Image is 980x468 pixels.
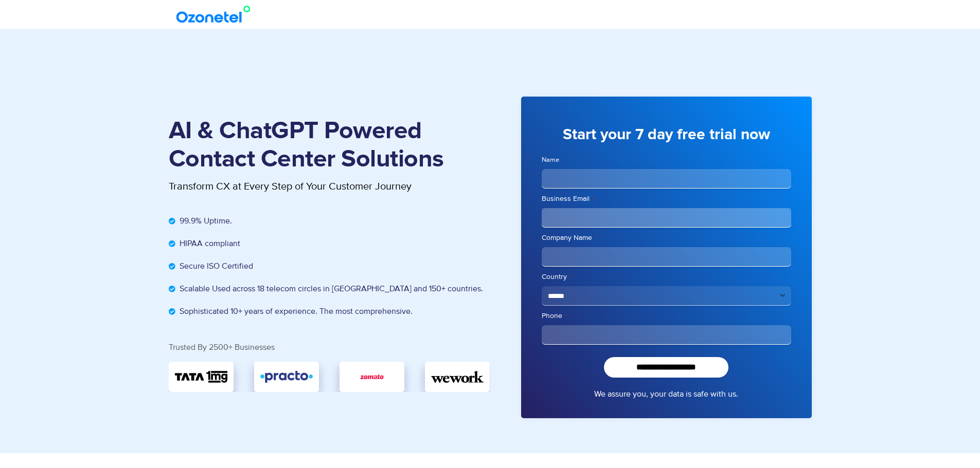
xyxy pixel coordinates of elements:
[177,215,232,227] span: 99.9% Uptime.
[542,125,791,145] h3: Start your 7 day free trial now
[175,368,227,386] img: TATA_1mg_Logo.svg
[169,117,490,174] h1: AI & ChatGPT Powered Contact Center Solutions
[542,194,791,204] label: Business Email
[542,311,791,321] label: Phone
[542,155,791,165] label: Name
[177,283,483,295] span: Scalable Used across 18 telecom circles in [GEOGRAPHIC_DATA] and 150+ countries.
[254,362,319,392] div: 2 / 5
[542,233,791,243] label: Company Name
[340,362,404,392] div: 3 / 5
[169,362,234,392] div: 1 / 5
[169,343,490,351] div: Trusted By 2500+ Businesses
[177,260,253,272] span: Secure ISO Certified
[425,362,490,392] div: 4 / 5
[594,388,738,400] a: We assure you, your data is safe with us.
[177,305,413,317] span: Sophisticated 10+ years of experience. The most comprehensive.
[177,237,240,250] span: HIPAA compliant
[169,362,490,392] div: Image Carousel
[260,368,313,386] img: Practo-logo
[355,368,389,386] img: zomato.jpg
[169,179,490,194] p: Transform CX at Every Step of Your Customer Journey
[431,368,484,386] img: wework.svg
[542,272,791,282] label: Country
